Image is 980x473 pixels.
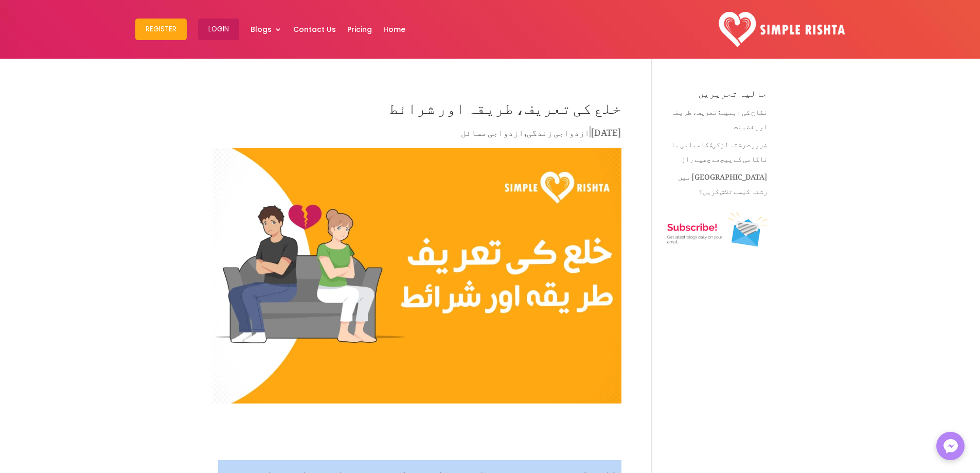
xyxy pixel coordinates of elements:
[212,125,621,145] p: | ,
[198,3,239,56] a: Login
[461,119,524,141] a: ازدواجی مسائل
[212,89,621,125] h1: خلع کی تعریف، طریقہ اور شرائط
[527,119,590,141] a: ازدواجی زندگی
[678,166,768,198] a: [GEOGRAPHIC_DATA] میں رشتہ کیسے تلاش کریں؟
[212,148,621,404] img: خلع کی تعریف، طریقہ اور شرائط
[251,3,282,56] a: Blogs
[383,3,405,56] a: Home
[198,19,239,40] button: Login
[671,133,768,166] a: ضرورت رشتہ لڑکی: کامیابی یا ناکامی کے پیچھے چھپے راز
[940,436,961,457] img: Messenger
[671,101,768,133] a: نکاح کی اہمیت: تعریف، طریقہ اور فضیلت
[667,89,768,103] h4: حالیہ تحریریں
[591,119,621,141] span: [DATE]
[135,3,187,56] a: Register
[135,19,187,40] button: Register
[293,3,336,56] a: Contact Us
[347,3,372,56] a: Pricing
